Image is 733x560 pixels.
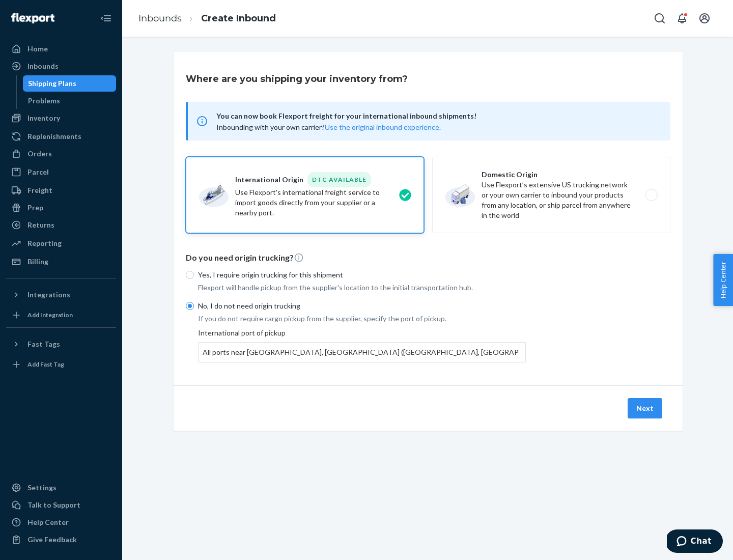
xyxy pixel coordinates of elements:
[27,483,57,493] div: Settings
[27,257,48,267] div: Billing
[27,535,77,545] div: Give Feedback
[6,235,116,251] a: Reporting
[6,200,116,216] a: Prep
[96,8,116,29] button: Close Navigation
[6,146,116,162] a: Orders
[667,529,723,555] iframe: Opens a widget where you can chat to one of our agents
[27,167,49,177] div: Parcel
[713,254,733,306] button: Help Center
[650,8,670,29] button: Open Search Box
[198,314,526,324] p: If you do not require cargo pickup from the supplier, specify the port of pickup.
[27,61,59,71] div: Inbounds
[27,185,52,195] div: Freight
[28,78,76,89] div: Shipping Plans
[216,110,658,122] span: You can now book Flexport freight for your international inbound shipments!
[27,290,70,300] div: Integrations
[27,238,62,248] div: Reporting
[198,301,526,311] p: No, I do not need origin trucking
[6,254,116,270] a: Billing
[198,328,526,362] div: International port of pickup
[6,110,116,126] a: Inventory
[6,287,116,303] button: Integrations
[6,356,116,373] a: Add Fast Tag
[672,8,692,29] button: Open notifications
[130,4,284,34] ol: breadcrumbs
[11,13,54,23] img: Flexport logo
[27,131,81,142] div: Replenishments
[6,217,116,233] a: Returns
[628,398,662,418] button: Next
[186,72,408,86] h3: Where are you shipping your inventory from?
[27,360,64,369] div: Add Fast Tag
[23,75,117,92] a: Shipping Plans
[27,44,48,54] div: Home
[27,203,43,213] div: Prep
[6,480,116,496] a: Settings
[6,531,116,548] button: Give Feedback
[23,93,117,109] a: Problems
[325,122,441,132] button: Use the original inbound experience.
[6,58,116,74] a: Inbounds
[6,164,116,180] a: Parcel
[198,270,526,280] p: Yes, I require origin trucking for this shipment
[186,252,670,264] p: Do you need origin trucking?
[27,517,69,527] div: Help Center
[138,13,182,24] a: Inbounds
[186,271,194,279] input: Yes, I require origin trucking for this shipment
[186,302,194,310] input: No, I do not need origin trucking
[27,500,80,510] div: Talk to Support
[6,307,116,323] a: Add Integration
[27,220,54,230] div: Returns
[28,96,60,106] div: Problems
[6,182,116,199] a: Freight
[6,514,116,530] a: Help Center
[6,41,116,57] a: Home
[198,283,526,293] p: Flexport will handle pickup from the supplier's location to the initial transportation hub.
[27,113,60,123] div: Inventory
[201,13,276,24] a: Create Inbound
[27,149,52,159] div: Orders
[6,497,116,513] button: Talk to Support
[216,123,441,131] span: Inbounding with your own carrier?
[6,336,116,352] button: Fast Tags
[694,8,715,29] button: Open account menu
[6,128,116,145] a: Replenishments
[27,311,73,319] div: Add Integration
[27,339,60,349] div: Fast Tags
